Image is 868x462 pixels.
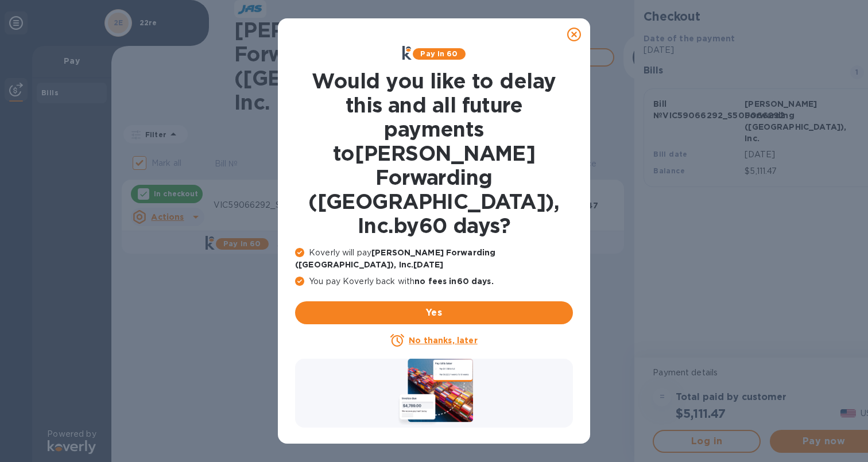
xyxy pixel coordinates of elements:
p: Koverly will pay [295,247,573,271]
span: Yes [304,306,564,320]
b: [PERSON_NAME] Forwarding ([GEOGRAPHIC_DATA]), Inc. [DATE] [295,248,495,269]
b: Pay in 60 [420,49,458,58]
b: no fees in 60 days . [414,277,493,286]
p: You pay Koverly back with [295,275,573,288]
h1: Would you like to delay this and all future payments to [PERSON_NAME] Forwarding ([GEOGRAPHIC_DAT... [295,69,573,238]
u: No thanks, later [409,336,477,345]
button: Yes [295,301,573,324]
